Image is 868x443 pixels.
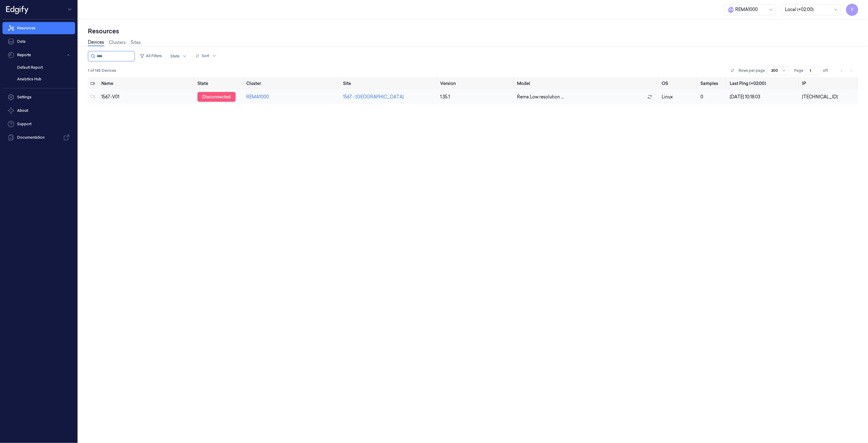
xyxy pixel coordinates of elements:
[515,77,660,90] th: Model
[802,94,856,100] div: [TECHNICAL_ID]
[343,94,404,100] a: 1567 - [GEOGRAPHIC_DATA]
[137,51,164,61] button: All Filters
[800,77,858,90] th: IP
[660,77,698,90] th: OS
[244,77,341,90] th: Cluster
[195,77,244,90] th: State
[2,131,75,144] a: Documentation
[2,22,75,34] a: Resources
[438,77,515,90] th: Version
[440,94,512,100] div: 1.35.1
[2,104,75,117] button: About
[88,68,116,73] span: 1 of 145 Devices
[65,5,75,14] button: Toggle Navigation
[823,68,833,73] span: of 1
[12,62,75,73] a: Default Report
[101,94,193,100] div: 1567-V01
[88,39,104,46] a: Devices
[2,35,75,48] a: Data
[12,74,75,84] a: Analytics Hub
[730,94,797,100] div: [DATE] 10:18:03
[794,68,803,73] span: Page
[837,66,856,75] nav: pagination
[131,39,141,46] a: Sites
[698,77,727,90] th: Samples
[846,4,858,16] button: V
[2,49,75,61] button: Reports
[517,94,564,100] span: Rema Low resolution ...
[247,94,269,100] a: REMA1000
[727,77,800,90] th: Last Ping (+02:00)
[341,77,438,90] th: Site
[88,27,858,35] div: Resources
[700,94,725,100] div: 0
[2,91,75,103] a: Settings
[197,92,236,102] div: disconnected
[662,94,696,100] p: linux
[99,77,195,90] th: Name
[739,68,765,73] p: Rows per page
[728,7,734,13] span: R e
[109,39,126,46] a: Clusters
[2,118,75,130] a: Support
